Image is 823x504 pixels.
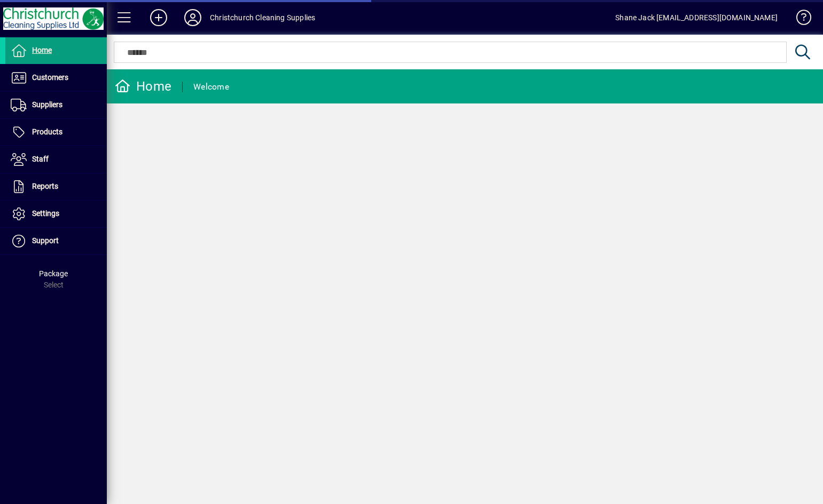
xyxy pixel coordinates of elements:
span: Home [32,46,52,54]
span: Suppliers [32,100,62,109]
div: Welcome [193,78,229,95]
a: Customers [5,65,107,91]
a: Staff [5,146,107,173]
a: Reports [5,173,107,200]
div: Home [115,78,171,95]
span: Reports [32,182,58,190]
span: Package [39,269,68,278]
a: Settings [5,201,107,227]
div: Christchurch Cleaning Supplies [210,9,315,26]
span: Support [32,236,59,245]
a: Support [5,228,107,254]
span: Staff [32,155,49,163]
button: Add [142,8,176,27]
a: Suppliers [5,92,107,118]
a: Products [5,119,107,146]
span: Settings [32,209,59,218]
span: Customers [32,73,68,82]
button: Profile [176,8,210,27]
a: Knowledge Base [788,2,810,37]
span: Products [32,127,62,136]
div: Shane Jack [EMAIL_ADDRESS][DOMAIN_NAME] [615,9,778,26]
